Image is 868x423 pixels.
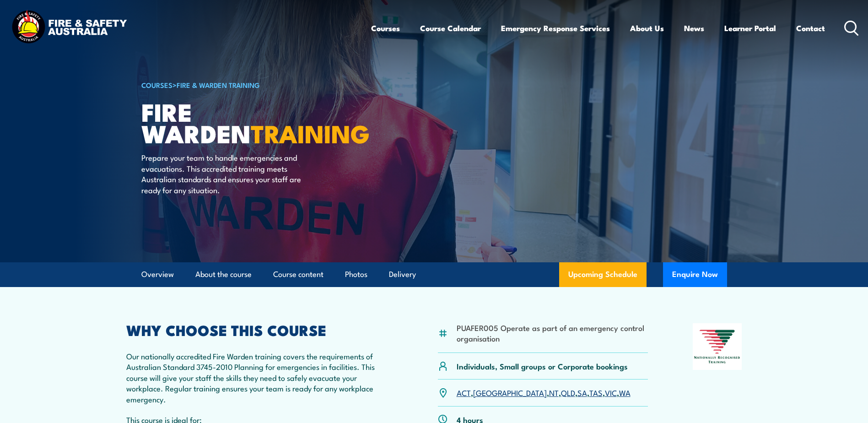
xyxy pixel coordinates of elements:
a: Overview [141,262,174,287]
img: Nationally Recognised Training logo. [693,323,742,370]
a: Learner Portal [724,16,776,40]
a: Photos [345,262,367,287]
a: Course Calendar [420,16,481,40]
a: Course content [273,262,323,287]
a: NT [549,387,559,398]
p: Our nationally accredited Fire Warden training covers the requirements of Australian Standard 374... [126,351,394,404]
a: News [684,16,704,40]
a: Courses [371,16,400,40]
a: ACT [457,387,471,398]
h1: Fire Warden [141,101,367,143]
p: , , , , , , , [457,387,631,398]
a: About the course [195,262,252,287]
a: [GEOGRAPHIC_DATA] [473,387,547,398]
a: About Us [630,16,664,40]
p: Individuals, Small groups or Corporate bookings [457,361,628,371]
a: Emergency Response Services [501,16,610,40]
p: Prepare your team to handle emergencies and evacuations. This accredited training meets Australia... [141,152,308,195]
h6: > [141,79,367,90]
a: COURSES [141,80,173,90]
li: PUAFER005 Operate as part of an emergency control organisation [457,322,648,344]
a: QLD [561,387,575,398]
a: VIC [605,387,617,398]
h2: WHY CHOOSE THIS COURSE [126,323,394,336]
button: Enquire Now [663,262,727,287]
a: Fire & Warden Training [177,80,260,90]
a: Delivery [389,262,416,287]
a: Upcoming Schedule [559,262,647,287]
a: SA [577,387,587,398]
a: Contact [796,16,825,40]
a: WA [619,387,631,398]
strong: TRAINING [251,114,370,152]
a: TAS [589,387,603,398]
